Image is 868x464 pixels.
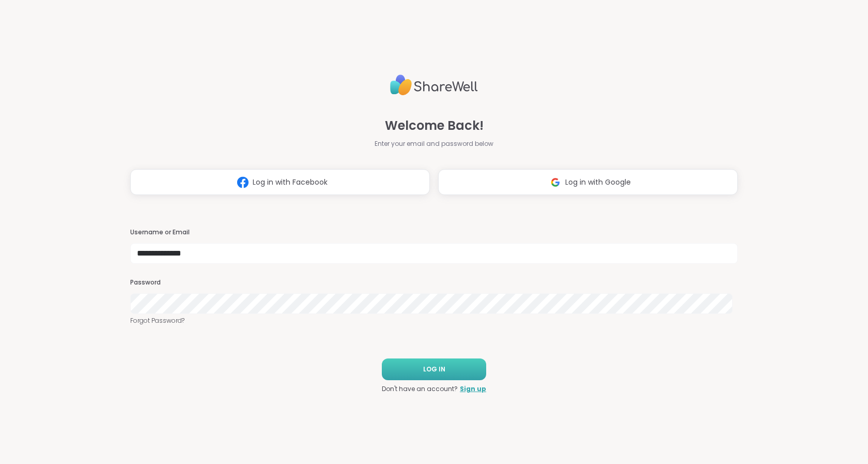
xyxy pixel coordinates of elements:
[565,177,631,188] span: Log in with Google
[382,384,458,394] span: Don't have an account?
[423,365,445,374] span: LOG IN
[130,316,738,325] a: Forgot Password?
[233,173,253,192] img: ShareWell Logomark
[253,177,328,188] span: Log in with Facebook
[385,116,484,135] span: Welcome Back!
[130,228,738,237] h3: Username or Email
[130,169,430,195] button: Log in with Facebook
[438,169,738,195] button: Log in with Google
[546,173,565,192] img: ShareWell Logomark
[460,384,486,394] a: Sign up
[375,139,493,148] span: Enter your email and password below
[130,278,738,287] h3: Password
[382,358,486,380] button: LOG IN
[390,70,478,100] img: ShareWell Logo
